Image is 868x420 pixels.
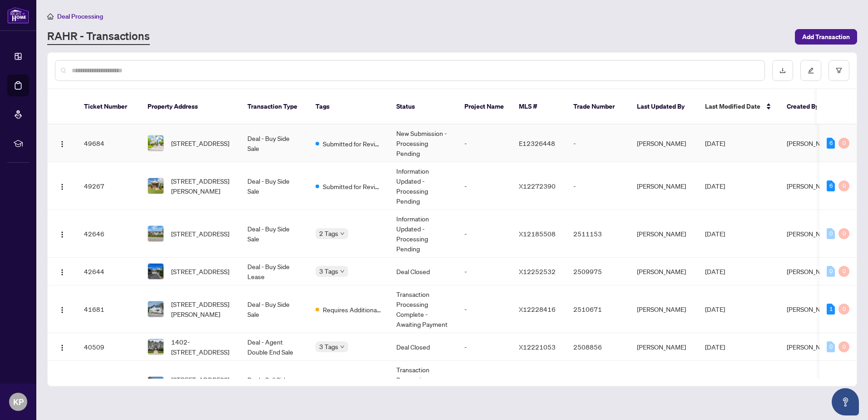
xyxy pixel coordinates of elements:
[787,182,836,190] span: [PERSON_NAME]
[389,162,457,210] td: Information Updated - Processing Pending
[519,267,556,275] span: X12252532
[705,230,725,238] span: [DATE]
[77,285,140,333] td: 41681
[698,89,779,125] th: Last Modified Date
[827,138,835,149] div: 6
[340,231,345,236] span: down
[832,388,859,415] button: Open asap
[389,125,457,162] td: New Submission - Processing Pending
[779,89,834,125] th: Created By
[148,226,163,241] img: thumbnail-img
[319,228,338,239] span: 2 Tags
[566,333,630,361] td: 2508856
[630,125,698,162] td: [PERSON_NAME]
[140,89,240,125] th: Property Address
[566,361,630,409] td: 2508897
[566,89,630,125] th: Trade Number
[808,67,814,74] span: edit
[829,60,849,81] button: filter
[319,266,338,276] span: 3 Tags
[630,285,698,333] td: [PERSON_NAME]
[55,377,69,392] button: Logo
[55,302,69,316] button: Logo
[519,343,556,351] span: X12221053
[171,138,229,148] span: [STREET_ADDRESS]
[457,361,512,409] td: -
[705,305,725,313] span: [DATE]
[389,210,457,258] td: Information Updated - Processing Pending
[827,341,835,352] div: 0
[705,343,725,351] span: [DATE]
[566,162,630,210] td: -
[323,305,382,315] span: Requires Additional Docs
[55,264,69,279] button: Logo
[705,139,725,147] span: [DATE]
[827,304,835,315] div: 1
[566,210,630,258] td: 2511153
[389,258,457,285] td: Deal Closed
[787,305,836,313] span: [PERSON_NAME]
[787,139,836,147] span: [PERSON_NAME]
[340,269,345,274] span: down
[519,230,556,238] span: X12185508
[171,337,233,357] span: 1402-[STREET_ADDRESS]
[323,139,382,149] span: Submitted for Review
[519,305,556,313] span: X12228416
[566,258,630,285] td: 2509975
[705,267,725,275] span: [DATE]
[827,180,835,191] div: 6
[148,301,163,317] img: thumbnail-img
[148,339,163,355] img: thumbnail-img
[148,377,163,392] img: thumbnail-img
[519,139,555,147] span: E12326448
[77,333,140,361] td: 40509
[838,228,849,239] div: 0
[389,89,457,125] th: Status
[171,375,233,395] span: [STREET_ADDRESS][PERSON_NAME]
[838,266,849,277] div: 0
[795,29,857,45] button: Add Transaction
[171,229,229,239] span: [STREET_ADDRESS]
[55,136,69,150] button: Logo
[389,361,457,409] td: Transaction Processing Complete - Awaiting Payment
[389,285,457,333] td: Transaction Processing Complete - Awaiting Payment
[240,333,308,361] td: Deal - Agent Double End Sale
[566,125,630,162] td: -
[77,258,140,285] td: 42644
[827,228,835,239] div: 0
[512,89,566,125] th: MLS #
[389,333,457,361] td: Deal Closed
[323,181,382,191] span: Submitted for Review
[240,361,308,409] td: Deal - Sell Side Sale
[55,226,69,241] button: Logo
[240,162,308,210] td: Deal - Buy Side Sale
[779,67,786,74] span: download
[59,344,66,351] img: Logo
[77,210,140,258] td: 42646
[802,30,850,44] span: Add Transaction
[7,7,29,24] img: logo
[836,67,842,74] span: filter
[308,89,389,125] th: Tags
[77,361,140,409] td: 39772
[148,135,163,151] img: thumbnail-img
[148,178,163,194] img: thumbnail-img
[55,179,69,193] button: Logo
[77,89,140,125] th: Ticket Number
[630,361,698,409] td: [PERSON_NAME]
[519,182,556,190] span: X12272390
[171,299,233,319] span: [STREET_ADDRESS][PERSON_NAME]
[838,304,849,315] div: 0
[319,341,338,352] span: 3 Tags
[705,182,725,190] span: [DATE]
[47,29,150,45] a: RAHR - Transactions
[59,231,66,238] img: Logo
[59,183,66,190] img: Logo
[457,125,512,162] td: -
[787,343,836,351] span: [PERSON_NAME]
[838,138,849,149] div: 0
[59,269,66,276] img: Logo
[47,13,54,20] span: home
[240,285,308,333] td: Deal - Buy Side Sale
[340,345,345,349] span: down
